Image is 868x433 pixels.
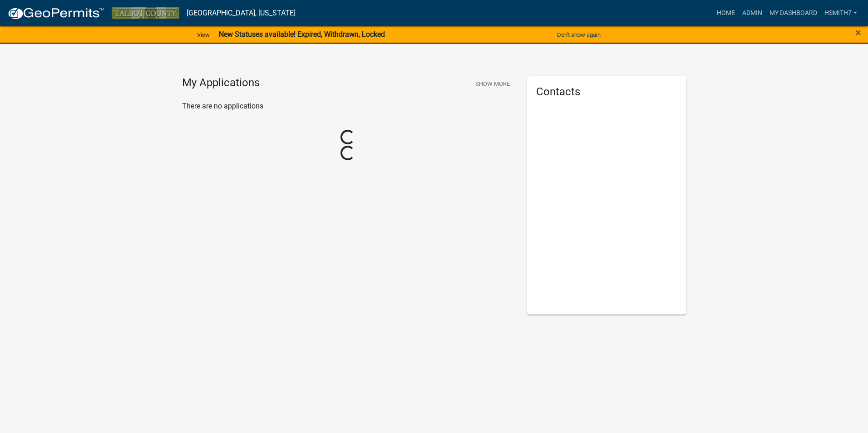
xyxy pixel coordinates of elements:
a: View [193,27,213,42]
button: Show More [472,76,513,91]
img: Talbot County, Georgia [112,7,179,19]
button: Don't show again [553,27,604,42]
h5: Contacts [536,85,677,98]
strong: New Statuses available! Expired, Withdrawn, Locked [219,30,385,39]
a: Home [713,5,739,22]
a: hsmith7 [821,5,861,22]
h4: My Applications [182,76,260,90]
button: Close [855,27,861,38]
a: Admin [739,5,766,22]
p: There are no applications [182,101,513,112]
span: × [855,26,861,39]
a: My Dashboard [766,5,821,22]
a: [GEOGRAPHIC_DATA], [US_STATE] [187,5,296,21]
